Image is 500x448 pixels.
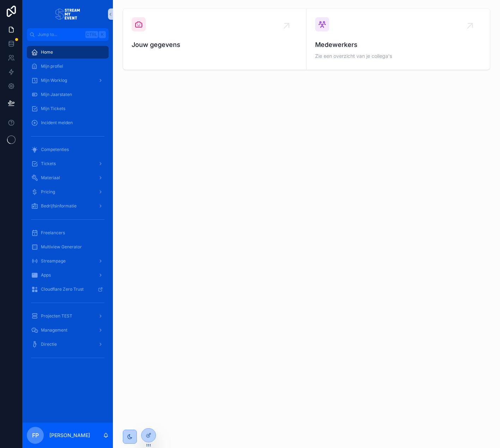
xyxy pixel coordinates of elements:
a: Multiview Generator [27,241,109,253]
a: Pricing [27,186,109,198]
div: scrollable content [23,41,113,373]
span: Streampage [41,258,66,264]
span: Freelancers [41,230,65,236]
span: Multiview Generator [41,244,82,250]
span: Apps [41,272,51,278]
p: [PERSON_NAME] [49,432,90,439]
span: Medewerkers [315,40,482,50]
a: Incident melden [27,116,109,129]
a: Materiaal [27,171,109,184]
span: Mijn Worklog [41,78,67,83]
span: K [100,32,105,37]
span: FP [32,431,39,440]
span: Zie een overzicht van je collega's [315,53,482,60]
span: Materiaal [41,175,60,181]
a: Mijn Tickets [27,102,109,115]
span: Bedrijfsinformatie [41,203,77,209]
span: Projecten TEST [41,313,72,319]
a: Directie [27,338,109,351]
a: Competenties [27,143,109,156]
span: Jouw gegevens [132,40,298,50]
a: Jouw gegevens [123,9,307,69]
span: Management [41,327,67,333]
span: Directie [41,341,57,347]
span: Jump to... [38,32,83,37]
span: Mijn Jaarstaten [41,92,72,97]
span: Ctrl [85,31,98,38]
span: Incident melden [41,120,73,126]
a: Tickets [27,157,109,170]
a: Mijn Worklog [27,74,109,87]
span: Mijn profiel [41,63,63,69]
a: Home [27,46,109,59]
a: Freelancers [27,226,109,239]
span: Home [41,49,53,55]
a: Mijn profiel [27,60,109,73]
button: Jump to...CtrlK [27,28,109,41]
a: Apps [27,269,109,281]
span: Pricing [41,189,55,195]
a: Management [27,324,109,337]
a: Streampage [27,255,109,267]
span: Mijn Tickets [41,106,65,111]
span: Cloudflare Zero Trust [41,286,84,292]
a: Cloudflare Zero Trust [27,283,109,296]
span: Competenties [41,147,69,152]
a: Mijn Jaarstaten [27,88,109,101]
a: Projecten TEST [27,310,109,322]
a: Bedrijfsinformatie [27,200,109,212]
img: App logo [55,8,80,20]
a: MedewerkersZie een overzicht van je collega's [307,9,490,69]
span: Tickets [41,161,56,167]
